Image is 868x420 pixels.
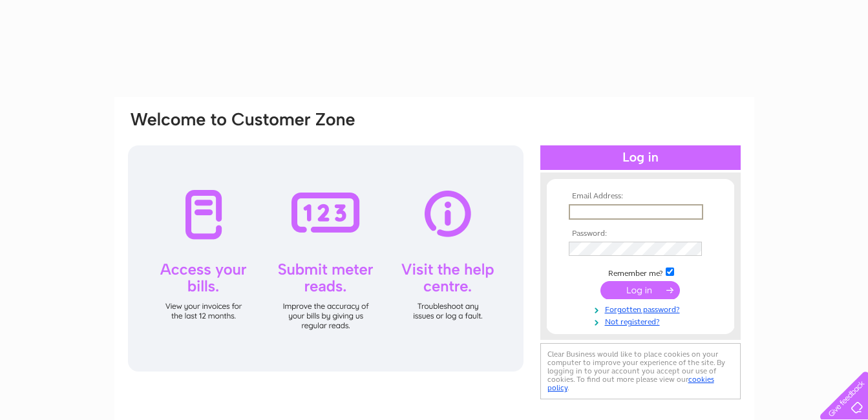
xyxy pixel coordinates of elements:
[566,229,715,238] th: Password:
[600,281,680,299] input: Submit
[569,302,715,315] a: Forgotten password?
[566,266,715,278] td: Remember me?
[540,343,741,399] div: Clear Business would like to place cookies on your computer to improve your experience of the sit...
[569,315,715,327] a: Not registered?
[566,192,715,201] th: Email Address:
[547,375,714,392] a: cookies policy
